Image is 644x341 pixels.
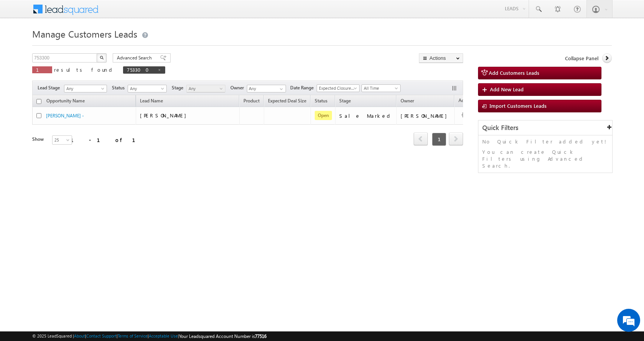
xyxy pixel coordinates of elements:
div: Sale Marked [339,112,393,119]
span: 1 [432,133,446,146]
a: Expected Deal Size [264,97,310,107]
span: Collapse Panel [565,55,598,62]
a: About [74,333,85,338]
span: Open [315,111,332,120]
button: Actions [419,53,463,63]
div: Quick Filters [478,120,612,135]
span: next [449,132,463,145]
span: Add Customers Leads [489,69,539,76]
span: 1 [36,66,48,73]
span: © 2025 LeadSquared | | | | | [32,333,266,340]
p: No Quick Filter added yet! [482,138,608,145]
a: All Time [361,84,401,92]
span: All Time [362,85,398,92]
input: Type to Search [247,85,286,92]
a: Any [64,85,107,92]
span: [PERSON_NAME] [140,112,190,119]
span: Expected Closure Date [317,85,357,92]
span: prev [414,132,428,145]
span: Stage [339,98,351,104]
span: Add New Lead [490,86,524,92]
a: 25 [52,135,72,145]
a: Show All Items [276,85,285,93]
a: prev [414,133,428,145]
a: Terms of Service [118,333,148,338]
div: 1 - 1 of 1 [71,135,145,144]
span: Lead Name [136,97,167,107]
img: Search [100,56,103,59]
span: 77516 [255,333,266,339]
span: results found [54,66,115,73]
span: 25 [53,137,73,143]
p: You can create Quick Filters using Advanced Search. [482,148,608,169]
a: Any [186,85,225,92]
div: [PERSON_NAME] [401,112,451,119]
span: Your Leadsquared Account Number is [179,333,266,339]
span: Status [112,84,128,91]
span: Import Customers Leads [490,102,547,109]
span: Any [187,85,223,92]
a: Status [311,97,331,107]
a: Contact Support [86,333,117,338]
span: Product [243,98,260,104]
span: Expected Deal Size [268,98,306,104]
a: Any [128,85,167,92]
span: Advanced Search [117,54,154,61]
span: Opportunity Name [46,98,85,104]
span: Owner [230,84,247,91]
a: Stage [335,97,355,107]
div: Show [32,136,46,143]
span: Actions [455,96,478,106]
input: Check all records [36,99,41,104]
span: Date Range [290,84,317,91]
a: next [449,133,463,145]
span: Owner [401,98,414,104]
span: 753300 [127,66,154,73]
span: Any [128,85,164,92]
span: Stage [172,84,186,91]
span: Lead Stage [38,84,63,91]
a: Opportunity Name [43,97,89,107]
span: Any [64,85,104,92]
a: Acceptable Use [149,333,178,338]
a: [PERSON_NAME] - [46,113,84,119]
a: Expected Closure Date [317,84,360,92]
span: Manage Customers Leads [32,28,137,40]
